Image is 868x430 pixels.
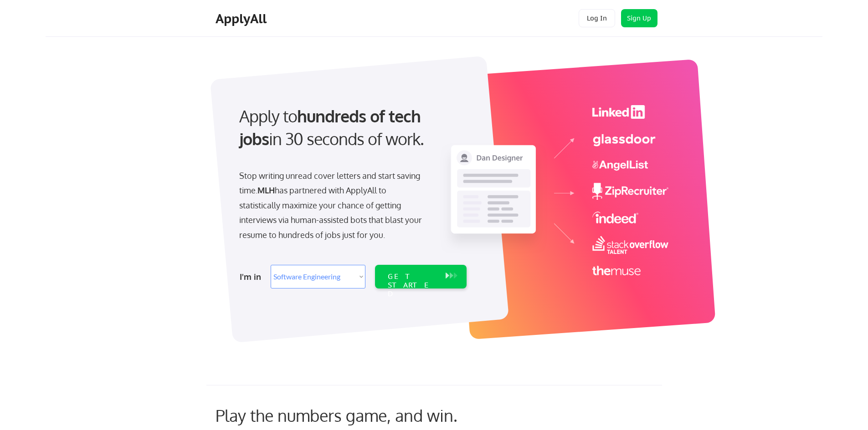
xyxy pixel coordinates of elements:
[239,168,426,242] div: Stop writing unread cover letters and start saving time. has partnered with ApplyAll to statistic...
[579,9,615,27] button: Log In
[621,9,657,27] button: Sign Up
[239,105,463,151] div: Apply to in 30 seconds of work.
[216,405,498,425] div: Play the numbers game, and win.
[216,11,269,26] div: ApplyAll
[240,269,265,284] div: I'm in
[388,272,437,298] div: GET STARTED
[257,185,275,195] strong: MLH
[239,106,425,149] strong: hundreds of tech jobs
